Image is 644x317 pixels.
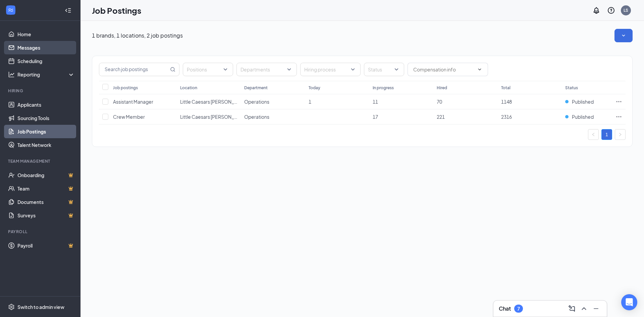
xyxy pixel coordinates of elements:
div: Hiring [8,88,73,94]
a: PayrollCrown [17,239,75,252]
li: Previous Page [588,129,599,140]
span: Assistant Manager [113,99,153,105]
th: Total [498,81,562,94]
a: Job Postings [17,125,75,138]
div: Department [244,85,268,91]
span: Operations [244,114,269,120]
span: 1 [309,99,311,105]
a: 1 [602,129,612,140]
button: Minimize [591,303,601,314]
div: Payroll [8,229,73,234]
td: Operations [241,94,305,109]
button: right [615,129,626,140]
th: Status [562,81,612,94]
svg: Collapse [65,7,71,14]
svg: Notifications [592,6,600,14]
div: Location [180,85,197,91]
a: Sourcing Tools [17,111,75,125]
button: SmallChevronDown [614,29,633,42]
svg: Analysis [8,71,15,78]
a: DocumentsCrown [17,195,75,209]
svg: MagnifyingGlass [170,67,175,72]
span: Published [572,113,594,120]
div: Switch to admin view [17,304,64,310]
svg: QuestionInfo [607,6,615,14]
span: 2316 [501,114,512,120]
div: Open Intercom Messenger [621,294,637,310]
span: 17 [373,114,378,120]
svg: ChevronDown [477,67,482,72]
span: Little Caesars [PERSON_NAME] [180,114,249,120]
span: 70 [437,99,442,105]
button: ComposeMessage [567,303,577,314]
a: Scheduling [17,54,75,68]
span: 11 [373,99,378,105]
span: Published [572,98,594,105]
div: Reporting [17,71,75,78]
input: Search job postings [99,63,169,76]
svg: Minimize [592,305,600,313]
span: left [591,133,595,137]
svg: Ellipses [615,113,622,120]
div: Job postings [113,85,138,91]
svg: ChevronUp [580,305,588,313]
span: Crew Member [113,114,145,120]
span: 221 [437,114,445,120]
svg: Settings [8,304,15,310]
a: TeamCrown [17,182,75,195]
span: right [618,133,622,137]
div: Team Management [8,158,73,164]
span: Little Caesars [PERSON_NAME] [180,99,249,105]
button: ChevronUp [579,303,589,314]
svg: ComposeMessage [568,305,576,313]
div: LS [624,7,628,13]
a: OnboardingCrown [17,168,75,182]
a: Applicants [17,98,75,111]
a: Talent Network [17,138,75,152]
h3: Chat [499,305,511,312]
a: SurveysCrown [17,209,75,222]
th: Today [305,81,369,94]
p: 1 brands, 1 locations, 2 job postings [92,32,183,39]
th: In progress [369,81,433,94]
td: Little Caesars Searcy [177,109,241,124]
svg: SmallChevronDown [620,32,627,39]
li: Next Page [615,129,626,140]
span: 1148 [501,99,512,105]
td: Operations [241,109,305,124]
h1: Job Postings [92,5,141,16]
a: Home [17,28,75,41]
button: left [588,129,599,140]
input: Compensation info [413,66,474,73]
a: Messages [17,41,75,54]
svg: Ellipses [615,98,622,105]
div: 7 [517,306,520,312]
svg: WorkstreamLogo [7,7,14,13]
td: Little Caesars Searcy [177,94,241,109]
th: Hired [433,81,497,94]
span: Operations [244,99,269,105]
